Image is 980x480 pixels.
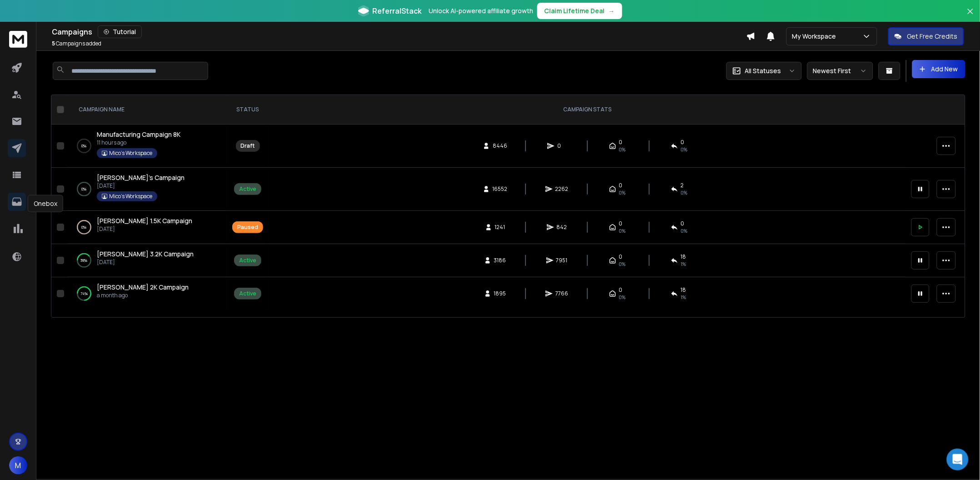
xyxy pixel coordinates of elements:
td: 39%[PERSON_NAME] 3.2K Campaign[DATE] [68,244,227,277]
p: Get Free Credits [907,32,958,41]
td: 0%[PERSON_NAME] 1.5K Campaign[DATE] [68,211,227,244]
th: STATUS [227,95,269,125]
div: Paused [237,224,258,231]
span: 0 % [681,189,688,196]
span: 8446 [493,142,507,150]
a: Manufacturing Campaign 8K [97,130,180,139]
span: 0 % [681,227,688,235]
span: 0% [619,260,626,268]
span: 0% [619,146,626,153]
p: Campaigns added [52,40,101,47]
p: [DATE] [97,259,194,266]
p: 74 % [80,289,88,298]
span: 16552 [493,185,508,193]
p: My Workspace [792,32,840,41]
div: Active [239,185,256,193]
button: Tutorial [98,25,142,38]
span: 0 [681,139,685,146]
td: 74%[PERSON_NAME] 2K Campaigna month ago [68,277,227,310]
p: 11 hours ago [97,139,180,146]
span: [PERSON_NAME] 3.2K Campaign [97,250,194,258]
button: Add New [912,60,965,78]
span: [PERSON_NAME]'s Campaign [97,173,185,182]
span: 18 [681,253,686,260]
a: [PERSON_NAME] 2K Campaign [97,283,189,292]
p: [DATE] [97,182,185,190]
span: → [609,6,615,15]
span: 0% [619,189,626,196]
a: [PERSON_NAME]'s Campaign [97,173,185,182]
p: Mico's Workspace [109,150,152,157]
a: [PERSON_NAME] 1.5K Campaign [97,216,192,225]
div: Active [239,290,256,297]
p: Mico's Workspace [109,193,152,200]
span: 1 % [681,260,686,268]
div: Active [239,257,256,264]
span: 0% [619,227,626,235]
span: 0% [681,146,688,153]
p: 0 % [82,185,87,194]
p: a month ago [97,292,189,299]
p: [DATE] [97,225,192,233]
button: Claim Lifetime Deal→ [537,3,622,19]
td: 0%Manufacturing Campaign 8K11 hours agoMico's Workspace [68,125,227,168]
span: 0% [619,294,626,301]
button: Close banner [965,5,976,27]
span: 1 % [681,294,686,301]
button: M [9,456,27,475]
div: Open Intercom Messenger [947,449,969,470]
div: Onebox [28,195,63,212]
th: CAMPAIGN NAME [68,95,227,125]
span: 1241 [495,224,505,231]
div: Campaigns [52,25,746,38]
p: 0 % [82,141,87,150]
td: 0%[PERSON_NAME]'s Campaign[DATE]Mico's Workspace [68,168,227,211]
p: 0 % [82,223,87,232]
button: Get Free Credits [888,27,964,45]
span: 7951 [556,257,568,264]
p: 39 % [81,256,88,265]
span: [PERSON_NAME] 1.5K Campaign [97,216,192,225]
span: 0 [557,142,566,150]
span: 1895 [494,290,506,297]
span: 2262 [555,185,569,193]
span: 18 [681,286,686,294]
p: All Statuses [745,66,781,75]
div: Draft [241,142,255,150]
span: 0 [619,220,623,227]
span: 0 [681,220,685,227]
span: 0 [619,139,623,146]
span: 842 [557,224,567,231]
span: ReferralStack [373,5,422,16]
span: 0 [619,182,623,189]
th: CAMPAIGN STATS [269,95,906,125]
span: 5 [52,40,55,47]
span: 7766 [555,290,568,297]
span: 3186 [494,257,506,264]
span: 0 [619,286,623,294]
p: Unlock AI-powered affiliate growth [429,6,534,15]
span: 2 [681,182,684,189]
a: [PERSON_NAME] 3.2K Campaign [97,250,194,259]
span: 0 [619,253,623,260]
button: Newest First [807,62,873,80]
